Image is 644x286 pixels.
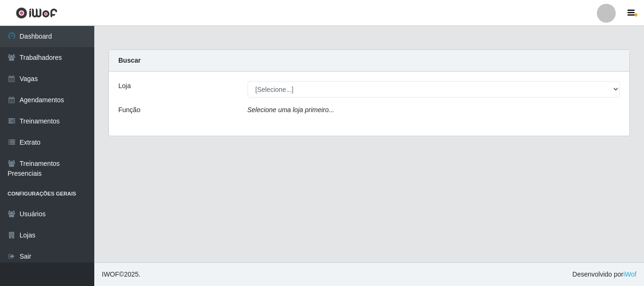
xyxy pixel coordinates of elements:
a: iWof [623,270,636,278]
img: CoreUI Logo [16,7,58,19]
i: Selecione uma loja primeiro... [248,106,334,114]
label: Função [118,105,140,115]
label: Loja [118,81,131,91]
span: © 2025 . [102,270,140,279]
strong: Buscar [118,57,140,64]
span: IWOF [102,270,119,278]
span: Desenvolvido por [572,270,636,279]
